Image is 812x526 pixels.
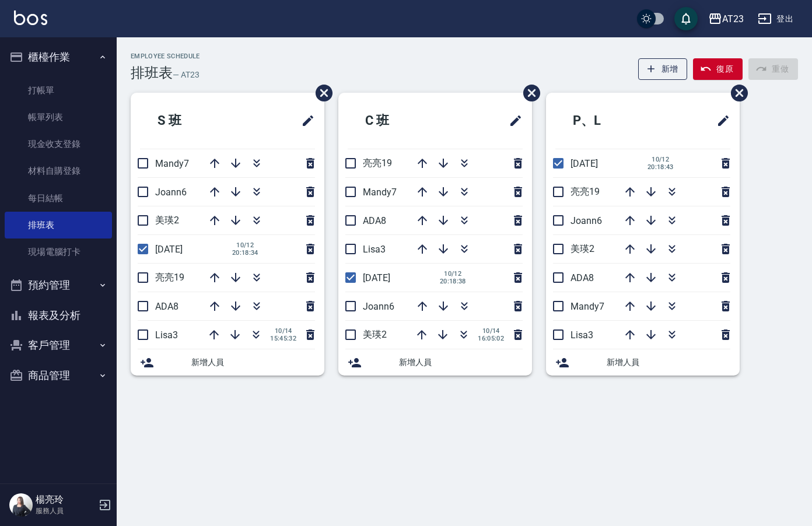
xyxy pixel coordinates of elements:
h5: 楊亮玲 [36,494,95,506]
span: 20:18:43 [647,163,674,171]
span: ADA8 [570,272,594,283]
a: 現金收支登錄 [5,131,112,157]
button: 商品管理 [5,360,112,391]
div: 新增人員 [131,349,324,376]
img: Person [9,493,33,517]
span: 刪除班表 [722,76,750,110]
button: save [674,7,698,30]
div: AT23 [722,12,744,26]
span: 刪除班表 [514,76,542,110]
button: 櫃檯作業 [5,42,112,72]
a: 每日結帳 [5,185,112,212]
span: 刪除班表 [307,76,334,110]
div: 新增人員 [546,349,740,376]
span: 亮亮19 [570,186,600,197]
a: 現場電腦打卡 [5,239,112,265]
h2: Employee Schedule [131,52,200,60]
button: 登出 [753,8,798,30]
a: 帳單列表 [5,104,112,131]
span: 亮亮19 [155,272,184,283]
button: 復原 [693,58,743,80]
a: 材料自購登錄 [5,157,112,184]
button: 預約管理 [5,270,112,300]
span: 修改班表的標題 [294,107,315,135]
div: 新增人員 [338,349,532,376]
a: 排班表 [5,212,112,239]
span: 亮亮19 [363,157,392,169]
span: 新增人員 [607,356,730,369]
span: 20:18:34 [232,249,258,257]
span: 美瑛2 [570,243,594,254]
button: 報表及分析 [5,300,112,331]
span: [DATE] [363,272,390,283]
span: 10/14 [270,327,296,335]
h2: S 班 [140,100,246,142]
span: Mandy7 [363,187,397,198]
span: Lisa3 [363,244,386,255]
span: 10/12 [440,270,466,278]
span: ADA8 [363,215,386,226]
span: 15:45:32 [270,335,296,342]
span: 新增人員 [399,356,523,369]
span: 美瑛2 [155,215,179,226]
span: Mandy7 [155,158,189,169]
a: 打帳單 [5,77,112,104]
h6: — AT23 [173,69,199,81]
span: Joann6 [570,215,602,226]
span: 16:05:02 [478,335,504,342]
h2: P、L [555,100,664,142]
h3: 排班表 [131,65,173,81]
span: 10/12 [647,156,674,163]
span: Mandy7 [570,301,604,312]
span: 10/12 [232,241,258,249]
span: [DATE] [155,244,183,255]
span: 修改班表的標題 [502,107,523,135]
span: ADA8 [155,301,178,312]
span: Joann6 [155,187,187,198]
button: 新增 [638,58,688,80]
span: 10/14 [478,327,504,335]
span: Lisa3 [570,329,593,341]
span: [DATE] [570,158,598,169]
span: 修改班表的標題 [709,107,730,135]
span: 新增人員 [191,356,315,369]
span: 20:18:38 [440,278,466,285]
button: AT23 [703,7,748,31]
span: 美瑛2 [363,329,387,340]
img: Logo [14,10,47,25]
span: Joann6 [363,301,394,312]
span: Lisa3 [155,329,178,341]
p: 服務人員 [36,506,95,516]
h2: C 班 [348,100,454,142]
button: 客戶管理 [5,330,112,360]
